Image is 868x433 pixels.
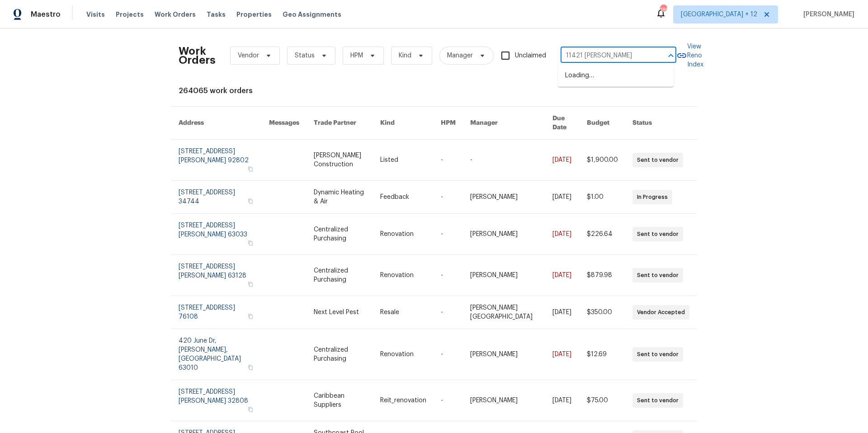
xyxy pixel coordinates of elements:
td: Dynamic Heating & Air [307,181,373,214]
td: [PERSON_NAME] [463,181,545,214]
span: Manager [447,51,473,60]
span: Geo Assignments [283,10,341,19]
a: View Reno Index [676,42,703,69]
td: Feedback [373,181,434,214]
td: Centralized Purchasing [307,329,373,380]
span: Vendor [238,51,259,60]
span: [PERSON_NAME] [800,10,854,19]
td: Resale [373,296,434,329]
td: Caribbean Suppliers [307,380,373,421]
span: Work Orders [155,10,196,19]
td: [PERSON_NAME][GEOGRAPHIC_DATA] [463,296,545,329]
button: Copy Address [246,165,255,173]
div: 264065 work orders [179,86,689,95]
td: Listed [373,140,434,181]
td: Reit_renovation [373,380,434,421]
span: Properties [236,10,272,19]
span: Visits [86,10,105,19]
span: HPM [350,51,363,60]
span: Status [295,51,315,60]
td: - [434,140,463,181]
td: - [463,140,545,181]
th: Status [625,107,697,140]
td: [PERSON_NAME] [463,329,545,380]
th: Due Date [545,107,580,140]
span: Tasks [207,11,226,18]
span: Projects [116,10,144,19]
th: Trade Partner [307,107,373,140]
td: - [434,329,463,380]
td: Next Level Pest [307,296,373,329]
button: Copy Address [246,363,255,372]
td: [PERSON_NAME] [463,214,545,255]
th: Manager [463,107,545,140]
td: [PERSON_NAME] Construction [307,140,373,181]
td: - [434,255,463,296]
td: - [434,214,463,255]
td: [PERSON_NAME] [463,380,545,421]
input: Enter in an address [561,49,651,63]
td: Renovation [373,214,434,255]
div: Loading… [558,65,674,87]
button: Copy Address [246,239,255,247]
span: Unclaimed [515,51,546,61]
span: Kind [399,51,411,60]
button: Copy Address [246,405,255,414]
button: Copy Address [246,280,255,288]
h2: Work Orders [179,47,216,65]
td: - [434,380,463,421]
td: Centralized Purchasing [307,255,373,296]
button: Copy Address [246,312,255,320]
td: - [434,296,463,329]
td: Centralized Purchasing [307,214,373,255]
th: HPM [434,107,463,140]
span: [GEOGRAPHIC_DATA] + 12 [681,10,757,19]
th: Messages [262,107,307,140]
td: - [434,181,463,214]
td: Renovation [373,329,434,380]
td: Renovation [373,255,434,296]
th: Address [171,107,262,140]
td: [PERSON_NAME] [463,255,545,296]
div: 185 [660,5,666,14]
th: Kind [373,107,434,140]
button: Close [665,49,677,62]
span: Maestro [31,10,61,19]
button: Copy Address [246,197,255,205]
th: Budget [580,107,625,140]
